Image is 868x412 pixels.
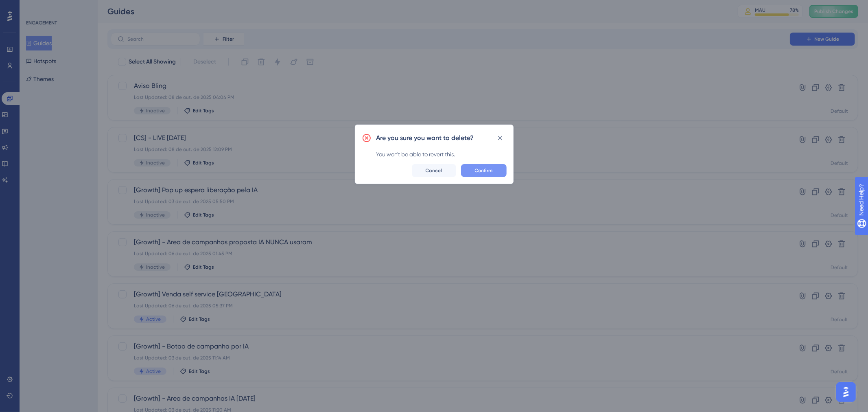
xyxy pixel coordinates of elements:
[834,380,858,404] iframe: UserGuiding AI Assistant Launcher
[19,2,51,12] span: Need Help?
[475,167,493,174] span: Confirm
[426,167,442,174] span: Cancel
[376,149,507,159] div: You won't be able to revert this.
[376,133,474,143] h2: Are you sure you want to delete?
